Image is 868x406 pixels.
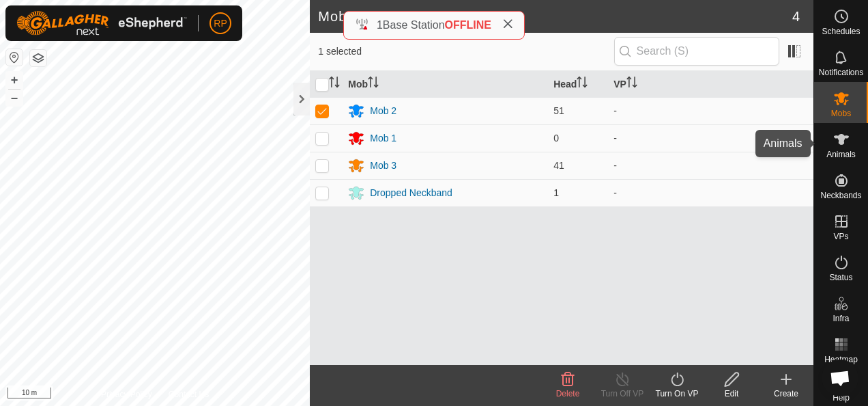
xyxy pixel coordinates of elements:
[370,131,396,146] div: Mob 1
[553,133,559,144] span: 0
[824,355,858,364] span: Heatmap
[6,49,23,66] button: Reset Map
[608,124,813,152] td: -
[30,50,46,66] button: Map Layers
[101,388,152,401] a: Privacy Policy
[553,187,559,198] span: 1
[383,19,445,31] span: Base Station
[819,68,863,77] span: Notifications
[833,232,848,241] span: VPs
[169,388,209,401] a: Contact Us
[370,104,396,118] div: Mob 2
[608,97,813,124] td: -
[608,152,813,179] td: -
[650,388,704,400] div: Turn On VP
[6,72,23,88] button: +
[759,388,813,400] div: Create
[368,79,379,90] p-sorticon: Activate to sort
[6,90,23,106] button: –
[626,79,637,90] p-sorticon: Activate to sort
[377,19,383,31] span: 1
[553,160,564,171] span: 41
[704,388,759,400] div: Edit
[318,8,792,25] h2: Mobs
[829,273,852,282] span: Status
[577,79,588,90] p-sorticon: Activate to sort
[826,150,856,159] span: Animals
[214,16,227,31] span: RP
[608,179,813,206] td: -
[318,44,613,59] span: 1 selected
[445,19,491,31] span: OFFLINE
[553,105,564,116] span: 51
[556,389,580,398] span: Delete
[595,388,650,400] div: Turn Off VP
[822,360,858,396] a: Open chat
[370,186,452,200] div: Dropped Neckband
[833,394,850,402] span: Help
[820,191,861,200] span: Neckbands
[792,6,800,27] span: 4
[548,71,608,98] th: Head
[614,37,779,66] input: Search (S)
[343,71,548,98] th: Mob
[831,109,851,118] span: Mobs
[608,71,813,98] th: VP
[16,11,187,36] img: Gallagher Logo
[822,27,860,36] span: Schedules
[370,159,396,173] div: Mob 3
[329,79,340,90] p-sorticon: Activate to sort
[833,314,849,323] span: Infra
